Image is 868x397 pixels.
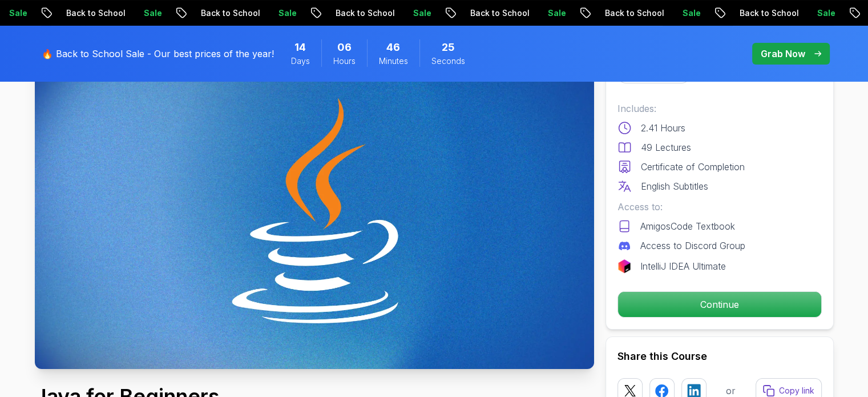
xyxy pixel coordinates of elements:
[617,200,822,214] p: Access to:
[379,55,408,67] span: Minutes
[641,121,685,135] p: 2.41 Hours
[132,7,168,19] p: Sale
[728,7,805,19] p: Back to School
[42,47,274,61] p: 🔥 Back to School Sale - Our best prices of the year!
[536,7,572,19] p: Sale
[333,55,356,67] span: Hours
[386,39,400,55] span: 46 Minutes
[617,348,822,364] h2: Share this Course
[337,39,352,55] span: 6 Hours
[640,239,745,252] p: Access to Discord Group
[641,141,691,154] p: 49 Lectures
[267,7,303,19] p: Sale
[641,160,745,174] p: Certificate of Completion
[640,259,726,273] p: IntelliJ IDEA Ultimate
[779,385,814,396] p: Copy link
[617,102,822,115] p: Includes:
[442,39,455,55] span: 25 Seconds
[805,7,842,19] p: Sale
[431,55,465,67] span: Seconds
[618,292,821,317] p: Continue
[189,7,267,19] p: Back to School
[617,259,631,273] img: jetbrains logo
[761,47,805,61] p: Grab Now
[617,291,822,318] button: Continue
[291,55,310,67] span: Days
[401,7,438,19] p: Sale
[641,179,708,193] p: English Subtitles
[324,7,401,19] p: Back to School
[54,7,132,19] p: Back to School
[35,54,594,369] img: java-for-beginners_thumbnail
[458,7,536,19] p: Back to School
[671,7,707,19] p: Sale
[593,7,671,19] p: Back to School
[294,39,306,55] span: 14 Days
[640,219,735,233] p: AmigosCode Textbook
